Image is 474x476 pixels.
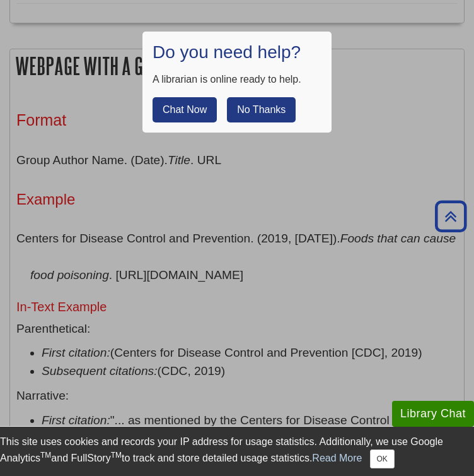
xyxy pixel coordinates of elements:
h1: Do you need help? [153,42,321,63]
button: Close [370,449,395,468]
sup: TM [111,451,122,460]
button: Library Chat [392,401,474,427]
button: No Thanks [227,97,296,122]
div: A librarian is online ready to help. [153,72,321,87]
sup: TM [40,451,51,460]
button: Chat Now [153,97,217,122]
a: Read More [312,453,362,463]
